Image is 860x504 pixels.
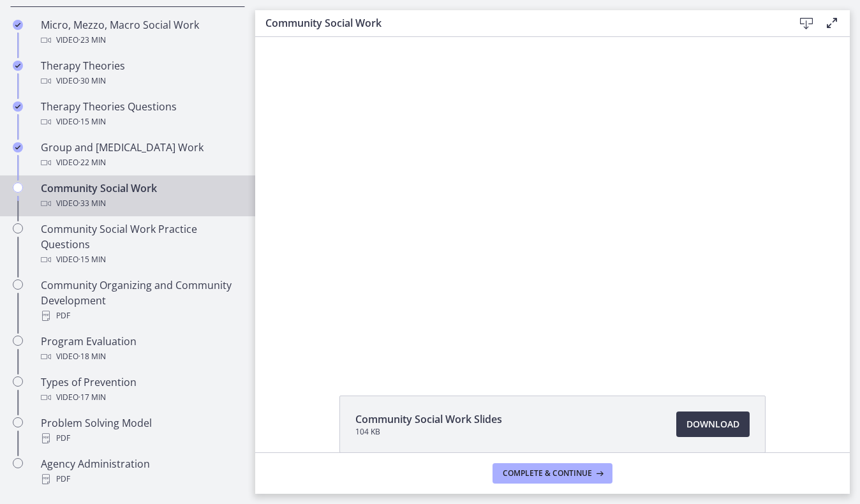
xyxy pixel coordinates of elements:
div: Community Social Work Practice Questions [41,221,240,267]
div: Community Social Work [41,181,240,211]
div: Video [41,252,240,267]
div: PDF [41,308,240,323]
span: 104 KB [355,427,502,437]
i: Completed [13,61,23,71]
div: Video [41,390,240,405]
div: Program Evaluation [41,334,240,364]
div: Therapy Theories Questions [41,99,240,130]
span: · 23 min [78,33,106,48]
iframe: Video Lesson [255,37,850,366]
div: PDF [41,471,240,487]
span: · 30 min [78,73,106,89]
button: Complete & continue [493,463,612,484]
div: Community Organizing and Community Development [41,278,240,323]
span: · 15 min [78,114,106,130]
i: Completed [13,101,23,112]
div: Group and [MEDICAL_DATA] Work [41,140,240,170]
i: Completed [13,20,23,30]
div: PDF [41,431,240,446]
span: Community Social Work Slides [355,411,502,427]
div: Types of Prevention [41,374,240,405]
div: Therapy Theories [41,58,240,89]
a: Download [676,411,750,437]
div: Video [41,73,240,89]
div: Video [41,114,240,130]
div: Video [41,196,240,211]
h3: Community Social Work [265,15,773,31]
div: Problem Solving Model [41,415,240,446]
span: · 22 min [78,155,106,170]
div: Agency Administration [41,456,240,487]
div: Video [41,33,240,48]
div: Video [41,155,240,170]
span: Complete & continue [503,468,592,478]
span: Download [686,417,739,432]
div: Video [41,349,240,364]
span: · 33 min [78,196,106,211]
i: Completed [13,142,23,152]
span: · 17 min [78,390,106,405]
span: · 15 min [78,252,106,267]
span: · 18 min [78,349,106,364]
div: Micro, Mezzo, Macro Social Work [41,17,240,48]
